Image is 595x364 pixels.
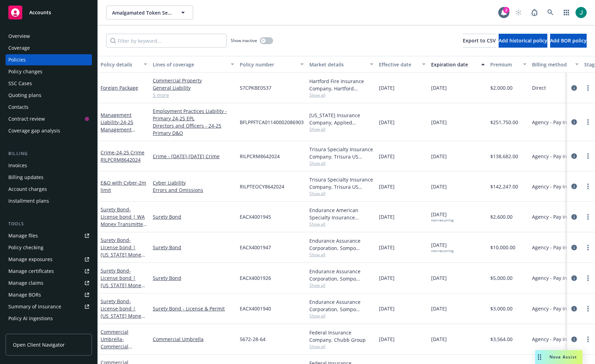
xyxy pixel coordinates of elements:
a: SSC Cases [6,78,92,89]
a: Manage files [6,230,92,241]
span: $3,000.00 [490,305,513,312]
a: circleInformation [570,335,578,343]
a: circleInformation [570,118,578,126]
span: 57CPKBE0537 [240,84,271,91]
span: $5,000.00 [490,274,513,282]
button: Expiration date [428,56,487,73]
span: Show inactive [231,38,257,43]
span: Direct [532,84,546,91]
span: Agency - Pay in full [532,119,576,126]
span: BFLPPFTCA01140002086903 [240,119,304,126]
span: Manage exposures [6,254,92,265]
div: Account charges [8,184,47,195]
span: $138,682.00 [490,153,518,160]
span: [DATE] [431,335,447,343]
button: Add historical policy [499,34,547,48]
a: Policy AI ingestions [6,313,92,324]
button: Policy details [98,56,150,73]
div: Summary of insurance [8,301,61,312]
a: Surety Bond [153,213,234,220]
a: Billing updates [6,172,92,183]
a: more [584,335,592,343]
div: Policies [8,54,26,65]
span: Show all [309,282,373,288]
a: Surety Bond [153,274,234,282]
div: Effective date [379,61,418,68]
div: Billing updates [8,172,43,183]
span: Agency - Pay in full [532,305,576,312]
div: Manage claims [8,277,43,289]
div: Expiration date [431,61,477,68]
div: Policy changes [8,66,42,77]
span: EACX4001945 [240,213,271,220]
span: RILPCRM8642024 [240,153,280,160]
button: Premium [487,56,529,73]
a: circleInformation [570,305,578,313]
span: $142,247.00 [490,183,518,190]
span: Show all [309,92,373,98]
a: Errors and Omissions [153,186,234,194]
span: Show all [309,343,373,349]
span: [DATE] [379,305,395,312]
div: Manage certificates [8,266,54,277]
div: Market details [309,61,366,68]
span: [DATE] [431,119,447,126]
a: Manage certificates [6,266,92,277]
div: Coverage gap analysis [8,125,60,136]
a: Cyber Liability [153,179,234,186]
span: [DATE] [431,211,453,223]
a: 5 more [153,91,234,99]
div: Tools [6,220,92,227]
button: Market details [307,56,376,73]
div: [US_STATE] Insurance Company, Applied Underwriters, CRC Group [309,112,373,126]
div: Manage BORs [8,289,41,300]
span: - 24-25 Crime RILPCRM8642024 [101,149,144,163]
a: Crime [101,149,144,163]
span: - Commercial Umbrella [101,336,132,357]
a: Commercial Umbrella [101,329,128,357]
span: [DATE] [379,84,395,91]
div: Lines of coverage [153,61,227,68]
span: $3,564.00 [490,335,513,343]
a: more [584,305,592,313]
a: Installment plans [6,195,92,207]
span: Open Client Navigator [13,341,65,348]
a: Manage BORs [6,289,92,300]
div: Federal Insurance Company, Chubb Group [309,329,373,343]
div: Endurance Assurance Corporation, Sompo International [309,237,373,252]
a: Start snowing [511,6,525,19]
span: Amalgamated Token Services, Inc. [112,9,172,16]
a: Policies [6,54,92,65]
div: Invoices [8,160,27,171]
span: $251,750.00 [490,119,518,126]
span: Export to CSV [463,37,496,44]
div: Hartford Fire Insurance Company, Hartford Insurance Group [309,78,373,92]
div: Policy checking [8,242,43,253]
span: [DATE] [431,183,447,190]
a: more [584,243,592,252]
a: Coverage gap analysis [6,125,92,136]
a: E&O with Cyber [101,179,146,193]
div: Coverage [8,42,30,54]
span: Show all [309,252,373,258]
span: $10,000.00 [490,244,515,251]
div: Endurance American Specialty Insurance Company, Sompo International [309,207,373,221]
div: Manage files [8,230,38,241]
a: Surety Bond [101,206,145,235]
span: Show all [309,313,373,319]
span: Agency - Pay in full [532,335,576,343]
a: Manage claims [6,277,92,289]
a: Contacts [6,102,92,113]
span: Add BOR policy [550,37,587,44]
a: Contract review [6,113,92,124]
span: [DATE] [379,274,395,282]
input: Filter by keyword... [106,34,227,48]
a: Foreign Package [101,84,138,91]
a: circleInformation [570,213,578,221]
div: Contract review [8,113,45,124]
a: Management Liability [101,112,133,140]
a: Commercial Property [153,77,234,84]
a: Report a Bug [527,6,541,19]
button: Effective date [376,56,428,73]
span: - 24-25 Management Liability [101,119,135,140]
